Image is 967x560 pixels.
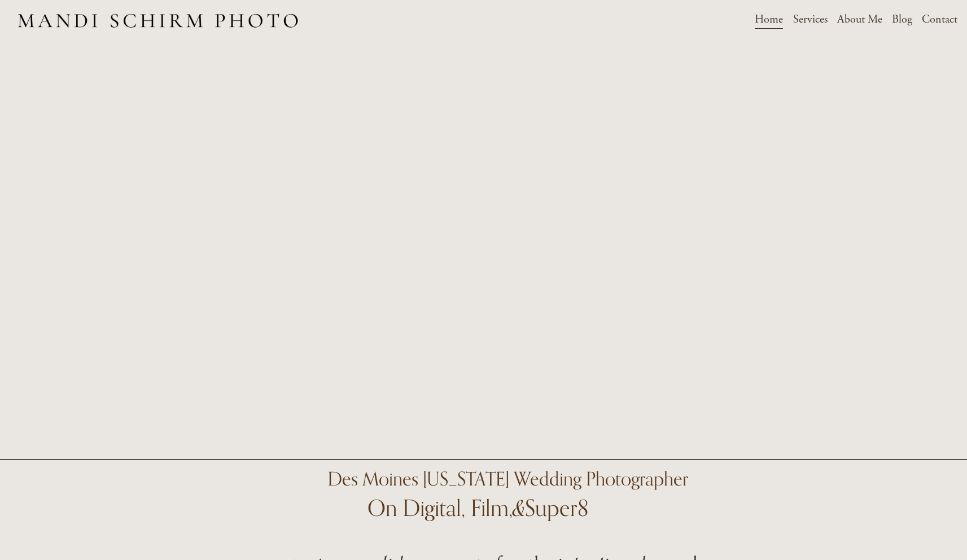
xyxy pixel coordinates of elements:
[892,10,912,30] a: Blog
[793,11,828,29] span: Services
[367,496,589,520] h1: On Digital, Film, Super8
[10,1,307,39] img: Des Moines Wedding Photographer - Mandi Schirm Photo
[513,490,525,527] em: &
[10,50,957,450] img: Film-46.jpg
[922,10,957,30] a: Contact
[327,470,688,489] h1: Des Moines [US_STATE] Wedding Photographer
[793,10,828,30] a: folder dropdown
[755,10,783,30] a: Home
[837,10,882,30] a: About Me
